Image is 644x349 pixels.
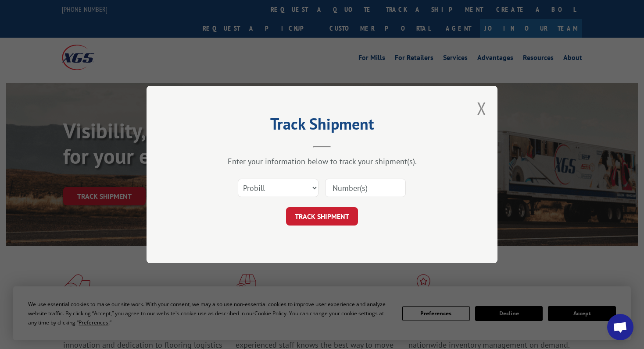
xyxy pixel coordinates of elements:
[325,179,406,197] input: Number(s)
[607,314,633,340] div: Open chat
[190,156,454,166] div: Enter your information below to track your shipment(s).
[286,207,358,226] button: TRACK SHIPMENT
[190,118,454,134] h2: Track Shipment
[477,97,487,120] button: Close modal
